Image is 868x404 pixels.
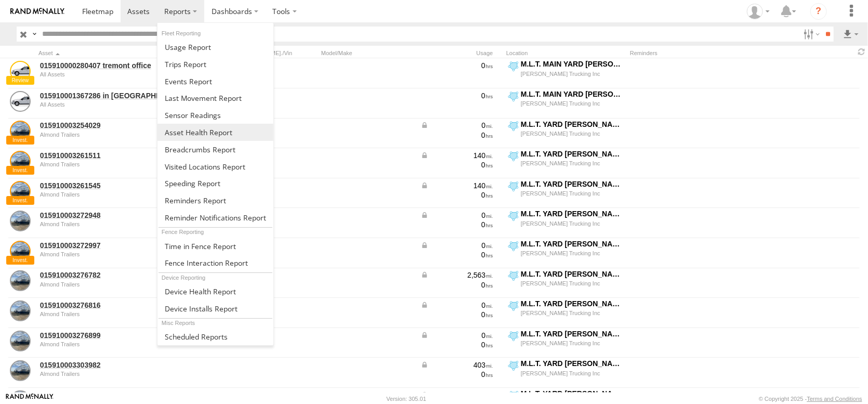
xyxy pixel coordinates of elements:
div: undefined [40,251,182,257]
a: Fence Interaction Report [157,254,273,271]
a: Device Installs Report [157,300,273,317]
a: 015910003261545 [40,181,182,190]
div: 0 [420,370,493,379]
div: [PERSON_NAME] Trucking Inc [521,370,624,377]
div: Data from Vehicle CANbus [420,270,493,280]
div: M.L.T. YARD [PERSON_NAME][GEOGRAPHIC_DATA][PERSON_NAME] [521,149,624,159]
a: 015910003304014 [40,390,182,400]
label: Click to View Current Location [506,120,626,148]
a: View Asset Details [10,91,31,112]
a: Terms and Conditions [807,396,862,402]
div: undefined [40,221,182,227]
div: [PERSON_NAME] Trucking Inc [521,280,624,287]
a: Asset Health Report [157,124,273,141]
div: [PERSON_NAME] Trucking Inc [521,340,624,347]
a: View Asset Details [10,121,31,141]
label: Click to View Current Location [506,269,626,297]
a: 015910003303982 [40,360,182,370]
a: Scheduled Reports [157,328,273,345]
a: 015910000280407 tremont office [40,61,182,70]
a: View Asset Details [10,181,31,202]
div: M.L.T. YARD [PERSON_NAME][GEOGRAPHIC_DATA][PERSON_NAME] [521,209,624,218]
div: 0 [420,131,493,140]
a: Time in Fences Report [157,238,273,255]
span: Refresh [856,47,868,57]
div: undefined [40,191,182,198]
label: Search Filter Options [799,27,822,42]
div: Dennis Braga [743,4,773,19]
div: M.L.T. MAIN YARD [PERSON_NAME][GEOGRAPHIC_DATA] [521,89,624,99]
label: Click to View Current Location [506,209,626,237]
div: 0 [420,220,493,229]
a: 015910001367286 in [GEOGRAPHIC_DATA] office [40,91,182,100]
a: 015910003276816 [40,301,182,310]
label: Click to View Current Location [506,179,626,207]
label: Click to View Current Location [506,59,626,87]
div: [PERSON_NAME] Trucking Inc [521,160,624,167]
div: [PERSON_NAME] Trucking Inc [521,309,624,317]
a: Visited Locations Report [157,158,273,175]
label: Export results as... [842,27,860,42]
div: [PERSON_NAME] Trucking Inc [521,190,624,197]
div: 0 [420,280,493,290]
div: M.L.T. YARD [PERSON_NAME][GEOGRAPHIC_DATA][PERSON_NAME] [521,120,624,129]
div: [PERSON_NAME] Trucking Inc [521,220,624,227]
div: 0 [420,190,493,200]
a: Last Movement Report [157,89,273,107]
div: M.L.T. MAIN YARD [PERSON_NAME][GEOGRAPHIC_DATA] [521,59,624,69]
div: M.L.T. YARD [PERSON_NAME][GEOGRAPHIC_DATA][PERSON_NAME] [521,239,624,249]
label: Click to View Current Location [506,239,626,267]
div: © Copyright 2025 - [759,396,862,402]
div: M.L.T. YARD [PERSON_NAME][GEOGRAPHIC_DATA][PERSON_NAME] [521,269,624,279]
div: [PERSON_NAME]./Vin [234,49,317,57]
a: Breadcrumbs Report [157,141,273,158]
div: [PERSON_NAME] Trucking Inc [521,100,624,107]
a: View Asset Details [10,301,31,321]
div: M.L.T. YARD [PERSON_NAME][GEOGRAPHIC_DATA][PERSON_NAME] [521,299,624,308]
div: undefined [40,371,182,377]
div: 0 [420,250,493,259]
div: undefined [40,281,182,288]
div: Location [506,49,626,57]
a: 015910003272948 [40,211,182,220]
label: Click to View Current Location [506,89,626,118]
label: Click to View Current Location [506,149,626,177]
div: [PERSON_NAME] Trucking Inc [521,250,624,257]
div: undefined [40,311,182,317]
div: undefined [40,101,182,108]
a: 015910003272997 [40,241,182,250]
a: View Asset Details [10,270,31,291]
label: Click to View Current Location [506,329,626,357]
div: Data from Vehicle CANbus [420,390,493,400]
div: M.L.T. YARD [PERSON_NAME][GEOGRAPHIC_DATA][PERSON_NAME] [521,329,624,338]
div: Usage [419,49,502,57]
a: Visit our Website [6,394,54,404]
a: View Asset Details [10,151,31,172]
div: undefined [40,71,182,77]
div: Reminders [630,49,747,57]
div: 0 [420,310,493,319]
div: Data from Vehicle CANbus [420,241,493,250]
div: Data from Vehicle CANbus [420,121,493,130]
div: Data from Vehicle CANbus [420,301,493,310]
a: Device Health Report [157,283,273,300]
div: Version: 305.01 [387,396,426,402]
label: Search Query [30,27,38,42]
div: undefined [40,341,182,347]
a: Usage Report [157,38,273,56]
a: Trips Report [157,56,273,73]
div: Data from Vehicle CANbus [420,331,493,340]
div: Data from Vehicle CANbus [420,181,493,190]
div: 0 [420,61,493,70]
div: Data from Vehicle CANbus [420,151,493,160]
a: Full Events Report [157,73,273,90]
a: 015910003254029 [40,121,182,130]
div: Data from Vehicle CANbus [420,360,493,370]
a: 015910003261511 [40,151,182,160]
div: 0 [420,160,493,170]
div: undefined [40,132,182,138]
a: Fleet Speed Report [157,175,273,192]
a: 015910003276899 [40,331,182,340]
a: View Asset Details [10,331,31,351]
div: [PERSON_NAME] Trucking Inc [521,70,624,77]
